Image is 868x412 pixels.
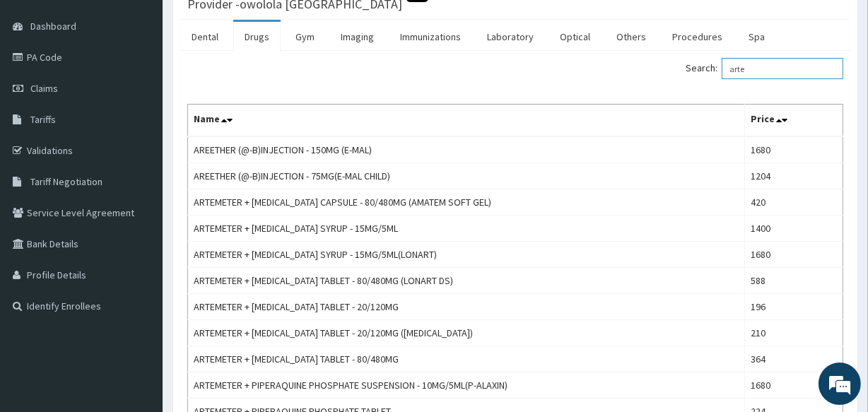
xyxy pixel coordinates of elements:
td: 210 [745,320,843,346]
div: Minimize live chat window [232,7,266,41]
td: ARTEMETER + [MEDICAL_DATA] TABLET - 80/480MG (LONART DS) [188,268,745,294]
a: Immunizations [389,22,472,52]
span: Tariffs [30,113,56,126]
span: We're online! [82,119,195,261]
td: 588 [745,268,843,294]
a: Drugs [233,22,281,52]
td: 1204 [745,163,843,189]
label: Search: [686,58,843,79]
span: Claims [30,82,58,95]
td: 364 [745,346,843,372]
td: AREETHER (@-B)INJECTION - 150MG (E-MAL) [188,136,745,163]
a: Laboratory [476,22,545,52]
th: Price [745,105,843,137]
input: Search: [722,58,843,79]
td: ARTEMETER + [MEDICAL_DATA] TABLET - 80/480MG [188,346,745,372]
span: Tariff Negotiation [30,175,102,188]
a: Gym [284,22,326,52]
a: Spa [737,22,776,52]
td: 420 [745,189,843,216]
td: 1680 [745,372,843,399]
td: ARTEMETER + [MEDICAL_DATA] SYRUP - 15MG/5ML(LONART) [188,242,745,268]
td: ARTEMETER + [MEDICAL_DATA] SYRUP - 15MG/5ML [188,216,745,242]
div: Chat with us now [74,79,237,98]
td: 1680 [745,136,843,163]
td: 196 [745,294,843,320]
th: Name [188,105,745,137]
a: Dental [180,22,230,52]
td: ARTEMETER + [MEDICAL_DATA] TABLET - 20/120MG ([MEDICAL_DATA]) [188,320,745,346]
a: Optical [549,22,602,52]
td: ARTEMETER + [MEDICAL_DATA] CAPSULE - 80/480MG (AMATEM SOFT GEL) [188,189,745,216]
td: AREETHER (@-B)INJECTION - 75MG(E-MAL CHILD) [188,163,745,189]
span: Dashboard [30,20,76,33]
a: Imaging [329,22,385,52]
td: ARTEMETER + [MEDICAL_DATA] TABLET - 20/120MG [188,294,745,320]
a: Procedures [661,22,734,52]
td: 1400 [745,216,843,242]
td: ARTEMETER + PIPERAQUINE PHOSPHATE SUSPENSION - 10MG/5ML(P-ALAXIN) [188,372,745,399]
img: d_794563401_company_1708531726252_794563401 [26,71,57,106]
td: 1680 [745,242,843,268]
textarea: Type your message and hit 'Enter' [7,268,269,317]
a: Others [605,22,657,52]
